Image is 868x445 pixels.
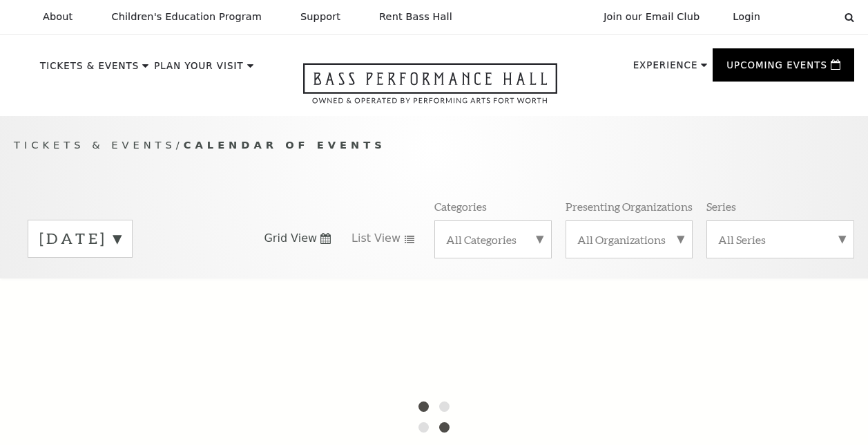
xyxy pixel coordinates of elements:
[718,232,842,247] label: All Series
[782,10,831,23] select: Select:
[154,61,244,78] p: Plan Your Visit
[14,137,854,154] p: /
[111,11,262,23] p: Children's Education Program
[726,61,827,77] p: Upcoming Events
[706,199,736,214] p: Series
[434,199,487,214] p: Categories
[351,231,401,246] span: List View
[300,11,340,23] p: Support
[184,139,386,151] span: Calendar of Events
[39,228,121,249] label: [DATE]
[40,61,139,78] p: Tickets & Events
[633,61,698,77] p: Experience
[566,199,693,214] p: Presenting Organizations
[577,232,681,247] label: All Organizations
[14,139,176,151] span: Tickets & Events
[264,231,317,246] span: Grid View
[446,232,541,247] label: All Categories
[379,11,452,23] p: Rent Bass Hall
[43,11,73,23] p: About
